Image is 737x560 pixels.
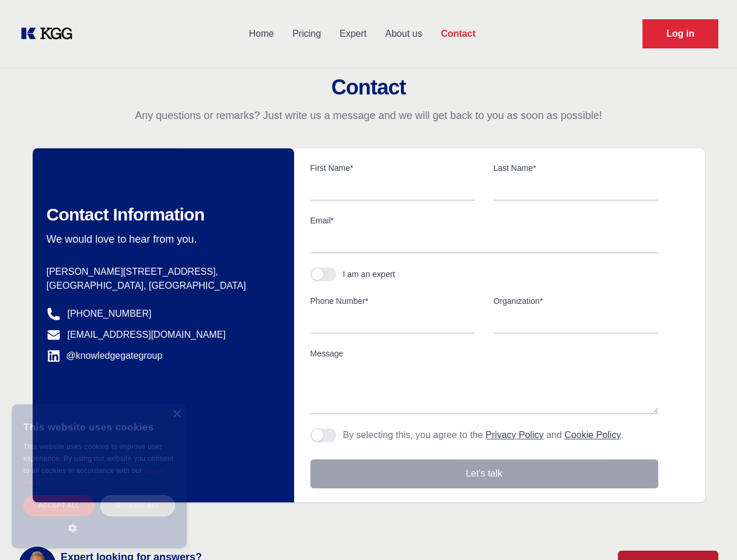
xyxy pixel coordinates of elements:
label: Email* [310,215,658,226]
label: Last Name* [494,162,658,174]
p: Any questions or remarks? Just write us a message and we will get back to you as soon as possible! [14,108,723,123]
a: Contact [431,19,485,49]
a: Expert [330,19,376,49]
div: Decline all [100,495,175,516]
h2: Contact Information [47,204,275,225]
a: Privacy Policy [485,430,544,440]
span: This website uses cookies to improve user experience. By using our website you consent to all coo... [23,443,173,475]
div: Cookie settings [13,549,72,555]
a: Home [239,19,283,49]
p: We would love to hear from you. [47,232,275,246]
label: Message [310,348,658,359]
p: [PERSON_NAME][STREET_ADDRESS], [47,265,275,279]
div: Close [172,410,181,419]
p: [GEOGRAPHIC_DATA], [GEOGRAPHIC_DATA] [47,279,275,293]
a: Cookie Policy [564,430,621,440]
div: Accept all [23,495,95,516]
a: Request Demo [642,19,718,48]
div: I am an expert [343,268,396,280]
a: [EMAIL_ADDRESS][DOMAIN_NAME] [68,328,226,342]
label: Phone Number* [310,295,475,307]
a: About us [376,19,431,49]
label: First Name* [310,162,475,174]
a: @knowledgegategroup [47,349,163,363]
a: KOL Knowledge Platform: Talk to Key External Experts (KEE) [19,24,82,43]
p: By selecting this, you agree to the and . [343,428,624,442]
iframe: Chat Widget [679,504,737,560]
h2: Contact [14,76,723,99]
button: Let's talk [310,459,658,488]
div: This website uses cookies [23,413,175,441]
a: [PHONE_NUMBER] [68,307,152,321]
a: Cookie Policy [23,467,166,486]
a: Pricing [283,19,330,49]
label: Organization* [494,295,658,307]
